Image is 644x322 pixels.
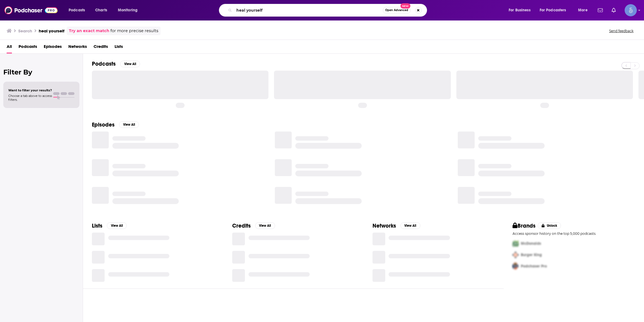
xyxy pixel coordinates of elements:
[505,6,537,15] button: open menu
[94,42,108,53] a: Credits
[255,222,275,229] button: View All
[510,249,521,261] img: Second Pro Logo
[607,29,635,33] button: Send feedback
[119,121,139,128] button: View All
[19,42,37,53] a: Podcasts
[92,60,140,67] a: PodcastsView All
[18,28,32,34] h3: Search
[114,6,145,15] button: open menu
[513,222,536,229] h2: Brands
[92,121,139,128] a: EpisodesView All
[7,42,12,53] a: All
[400,222,420,229] button: View All
[8,94,52,102] span: Choose a tab above to access filters.
[373,222,420,229] a: NetworksView All
[400,3,410,9] span: New
[69,6,85,14] span: Podcasts
[625,4,637,16] span: Logged in as Spiral5-G1
[513,231,635,236] p: Access sponsor history on the top 5,000 podcasts.
[92,60,116,67] h2: Podcasts
[115,42,123,53] a: Lists
[118,6,138,14] span: Monitoring
[385,9,408,12] span: Open Advanced
[521,264,547,269] span: Podchaser Pro
[224,4,432,17] div: Search podcasts, credits, & more...
[4,5,58,16] img: Podchaser - Follow, Share and Rate Podcasts
[92,121,115,128] h2: Episodes
[107,222,127,229] button: View All
[578,6,588,14] span: More
[609,6,618,15] a: Show notifications dropdown
[510,261,521,272] img: Third Pro Logo
[574,6,594,15] button: open menu
[510,238,521,249] img: First Pro Logo
[92,222,102,229] h2: Lists
[521,241,541,246] span: McDonalds
[92,6,110,15] a: Charts
[536,6,574,15] button: open menu
[39,28,64,34] h3: heal yourself
[120,61,140,67] button: View All
[92,222,127,229] a: ListsView All
[625,4,637,16] img: User Profile
[509,6,531,14] span: For Business
[68,42,87,53] a: Networks
[8,88,52,92] span: Want to filter your results?
[234,6,383,15] input: Search podcasts, credits, & more...
[69,28,109,34] a: Try an exact match
[625,4,637,16] button: Show profile menu
[373,222,396,229] h2: Networks
[540,6,566,14] span: For Podcasters
[44,42,62,53] a: Episodes
[596,6,605,15] a: Show notifications dropdown
[110,28,158,34] span: for more precise results
[383,7,411,14] button: Open AdvancedNew
[3,68,79,76] h2: Filter By
[95,6,107,14] span: Charts
[521,253,542,257] span: Burger King
[232,222,251,229] h2: Credits
[232,222,275,229] a: CreditsView All
[538,222,561,229] button: Unlock
[65,6,92,15] button: open menu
